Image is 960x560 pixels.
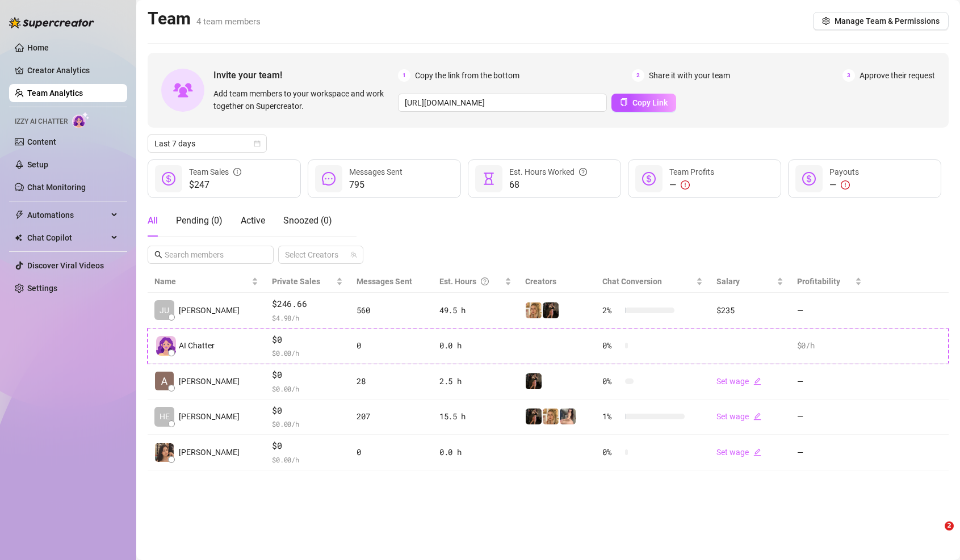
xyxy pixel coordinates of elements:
span: question-circle [481,275,489,288]
span: 4 team members [196,16,261,27]
span: $247 [189,178,241,192]
span: $ 0.00 /h [272,347,343,359]
span: Team Profits [669,167,714,176]
span: 1 % [602,410,621,423]
span: setting [822,17,830,25]
span: 3 [842,69,855,82]
img: izzy-ai-chatter-avatar-DDCN_rTZ.svg [156,336,176,356]
div: $235 [716,304,783,317]
th: Name [148,271,265,293]
img: VixenFoxy [543,409,559,424]
div: 28 [357,375,425,388]
span: 795 [349,178,403,192]
span: dollar-circle [802,172,816,186]
span: dollar-circle [642,172,656,186]
span: $0 [272,333,343,347]
a: Team Analytics [27,89,83,98]
a: Set wageedit [716,448,761,457]
a: Settings [27,284,57,293]
span: 2 [945,521,954,530]
span: [PERSON_NAME] [179,410,240,423]
div: 207 [357,410,425,423]
img: VixenFoxy [526,302,542,318]
span: [PERSON_NAME] [179,304,240,317]
img: Khyla Mari Dega… [155,443,174,462]
span: 2 [632,69,644,82]
span: Messages Sent [349,167,403,176]
img: logo-BBDzfeDw.svg [9,17,94,28]
span: JU [160,304,169,317]
span: 2 % [602,304,621,317]
span: Messages Sent [357,277,412,286]
span: Invite your team! [213,68,398,82]
span: Izzy AI Chatter [15,116,68,127]
span: dollar-circle [162,172,175,186]
span: $0 [272,404,343,418]
span: Copy the link from the bottom [415,69,519,82]
span: Salary [716,277,740,286]
span: AI Chatter [179,339,215,352]
a: Chat Monitoring [27,183,86,192]
span: 68 [509,178,587,192]
span: thunderbolt [15,210,24,220]
td: — [790,293,869,329]
span: hourglass [482,172,496,186]
span: Snoozed ( 0 ) [283,215,332,226]
input: Search members [165,249,258,261]
span: Chat Conversion [602,277,662,286]
span: exclamation-circle [841,180,850,190]
span: search [154,251,162,259]
a: Content [27,137,56,146]
span: Automations [27,206,108,224]
span: $ 4.98 /h [272,312,343,323]
img: AVI KATZ [155,372,174,390]
img: missfit [543,302,559,318]
span: team [350,251,357,258]
span: Private Sales [272,277,320,286]
span: $ 0.00 /h [272,454,343,465]
span: Payouts [829,167,859,176]
span: [PERSON_NAME] [179,446,240,458]
a: Setup [27,160,48,169]
div: — [669,178,714,192]
div: 49.5 h [439,304,512,317]
span: HE [160,410,170,423]
button: Copy Link [611,94,676,112]
div: Team Sales [189,166,241,178]
div: Est. Hours Worked [509,166,587,178]
button: Manage Team & Permissions [813,12,949,30]
a: Creator Analytics [27,61,118,79]
img: missfit [526,373,542,389]
span: edit [753,412,761,420]
span: Chat Copilot [27,229,108,247]
span: message [322,172,336,186]
span: $0 [272,439,343,453]
span: $ 0.00 /h [272,418,343,430]
a: Home [27,43,49,52]
div: 0 [357,446,425,458]
td: — [790,364,869,399]
div: Pending ( 0 ) [176,214,223,228]
span: Add team members to your workspace and work together on Supercreator. [213,87,393,112]
span: Profitability [797,277,840,286]
span: 0 % [602,375,621,388]
a: Discover Viral Videos [27,261,104,270]
span: 0 % [602,446,621,458]
div: Est. Hours [439,275,502,288]
span: info-circle [233,166,241,178]
span: Active [241,215,265,226]
div: 0.0 h [439,339,512,352]
div: 2.5 h [439,375,512,388]
span: calendar [254,140,261,147]
span: Last 7 days [154,135,260,152]
span: Approve their request [860,69,935,82]
span: exclamation-circle [681,180,690,190]
span: 0 % [602,339,621,352]
div: 560 [357,304,425,317]
div: 0.0 h [439,446,512,458]
span: $0 [272,368,343,382]
a: Set wageedit [716,412,761,421]
span: $246.66 [272,297,343,311]
span: Copy Link [632,98,668,107]
img: missfit [526,409,542,424]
